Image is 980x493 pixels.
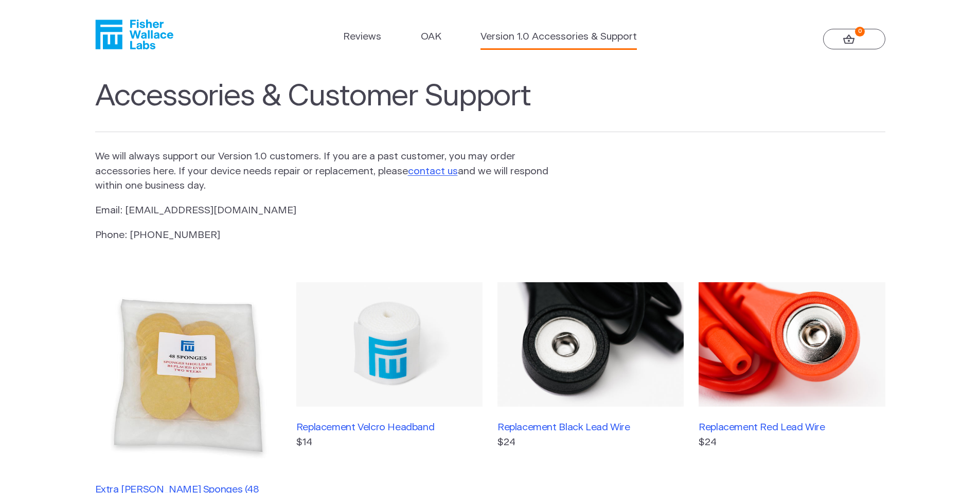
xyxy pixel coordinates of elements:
a: 0 [823,29,885,49]
p: $14 [296,435,483,450]
p: Email: [EMAIL_ADDRESS][DOMAIN_NAME] [95,204,550,218]
a: Reviews [343,30,381,45]
h3: Replacement Red Lead Wire [699,422,885,433]
a: OAK [421,30,441,45]
a: Version 1.0 Accessories & Support [480,30,637,45]
h1: Accessories & Customer Support [95,79,885,133]
strong: 0 [855,27,865,36]
img: Replacement Black Lead Wire [497,282,684,407]
h3: Replacement Black Lead Wire [497,422,684,433]
img: Replacement Velcro Headband [296,282,483,407]
p: $24 [699,435,885,450]
p: $24 [497,435,684,450]
a: Fisher Wallace [95,20,173,49]
h3: Replacement Velcro Headband [296,422,483,433]
p: Phone: [PHONE_NUMBER] [95,228,550,243]
a: contact us [408,167,458,176]
p: We will always support our Version 1.0 customers. If you are a past customer, you may order acces... [95,150,550,194]
img: Extra Fisher Wallace Sponges (48 pack) [95,282,281,468]
img: Replacement Red Lead Wire [699,282,885,407]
